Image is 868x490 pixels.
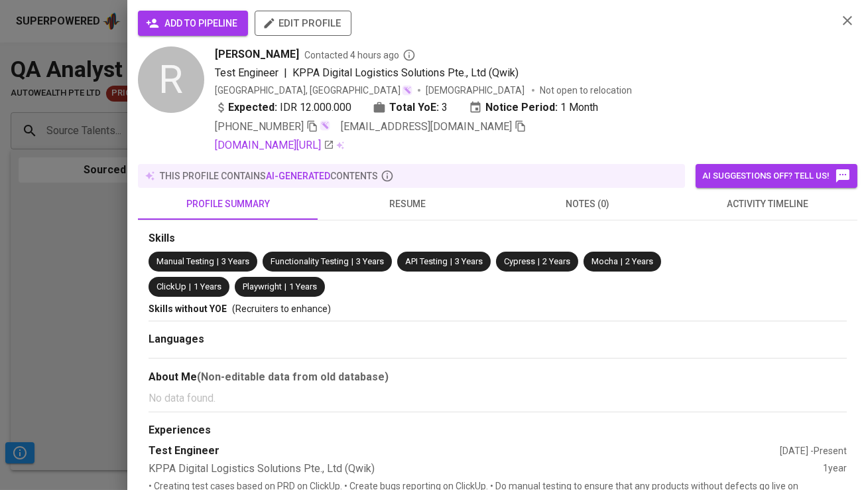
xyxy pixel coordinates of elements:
span: Mocha [591,256,618,266]
div: 1 Month [469,100,598,116]
b: Expected: [228,100,277,116]
span: | [621,256,623,268]
div: 1 year [823,461,847,477]
span: | [217,256,219,268]
span: notes (0) [506,196,670,212]
span: 1 Years [289,282,317,291]
span: 2 Years [542,256,570,266]
span: 3 Years [356,256,384,266]
span: 3 Years [221,256,249,266]
b: Notice Period: [485,100,558,116]
button: add to pipeline [138,11,248,36]
p: this profile contains contents [160,169,378,183]
span: 2 Years [625,256,653,266]
span: resume [326,196,489,212]
svg: By Batam recruiter [403,48,416,62]
span: | [189,281,191,293]
span: | [284,281,286,293]
p: No data found. [149,390,847,406]
span: | [538,256,540,268]
span: Skills without YOE [149,303,227,314]
span: Contacted 4 hours ago [304,48,416,62]
span: profile summary [146,196,310,212]
span: [PERSON_NAME] [215,46,299,62]
b: (Non-editable data from old database) [197,370,389,383]
img: magic_wand.svg [402,85,412,96]
div: Test Engineer [149,444,780,459]
span: KPPA Digital Logistics Solutions Pte., Ltd (Qwik) [292,66,519,79]
span: add to pipeline [149,15,237,32]
span: activity timeline [686,196,849,212]
span: ClickUp [156,282,186,291]
span: | [450,256,452,268]
span: AI suggestions off? Tell us! [702,168,851,184]
span: | [284,65,287,81]
span: | [351,256,353,268]
div: IDR 12.000.000 [215,100,351,116]
a: edit profile [255,17,351,28]
p: Not open to relocation [540,84,632,97]
button: edit profile [255,11,351,36]
div: R [138,46,204,113]
div: About Me [149,369,847,385]
span: 3 [442,100,448,116]
span: Cypress [504,256,535,266]
span: [DEMOGRAPHIC_DATA] [426,84,527,97]
div: Languages [149,332,847,347]
span: edit profile [265,15,341,32]
span: (Recruiters to enhance) [232,303,331,314]
a: [DOMAIN_NAME][URL] [215,137,334,153]
span: AI-generated [266,171,330,181]
div: KPPA Digital Logistics Solutions Pte., Ltd (Qwik) [149,461,823,477]
span: Functionality Testing [271,256,349,266]
span: Manual Testing [156,256,214,266]
span: [EMAIL_ADDRESS][DOMAIN_NAME] [341,120,512,133]
span: 3 Years [455,256,483,266]
div: [GEOGRAPHIC_DATA], [GEOGRAPHIC_DATA] [215,84,412,97]
button: AI suggestions off? Tell us! [696,164,857,188]
div: Experiences [149,423,847,438]
span: Playwright [243,282,282,291]
span: 1 Years [194,282,221,291]
span: API Testing [405,256,448,266]
span: Test Engineer [215,66,279,79]
div: Skills [149,231,847,246]
span: [PHONE_NUMBER] [215,120,304,133]
b: Total YoE: [389,100,439,116]
img: magic_wand.svg [320,120,330,131]
div: [DATE] - Present [780,444,847,457]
